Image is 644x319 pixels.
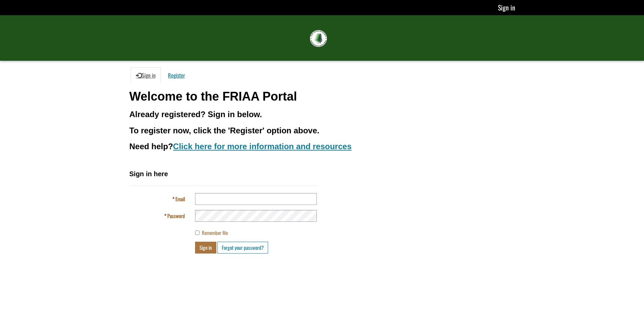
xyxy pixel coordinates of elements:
a: Click here for more information and resources [173,142,352,151]
a: Forgot your password? [217,242,268,254]
h3: To register now, click the 'Register' option above. [129,126,515,135]
button: Sign in [195,242,216,254]
img: FRIAA Submissions Portal [310,30,327,47]
a: Register [163,68,190,83]
h3: Need help? [129,142,515,151]
h3: Already registered? Sign in below. [129,110,515,119]
span: Remember Me [202,229,228,236]
span: Sign in here [129,170,168,178]
h1: Welcome to the FRIAA Portal [129,90,515,103]
span: Password [167,212,185,219]
input: Remember Me [195,231,199,235]
a: Sign in [498,2,515,12]
a: Sign in [130,68,161,83]
span: Email [175,195,185,203]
